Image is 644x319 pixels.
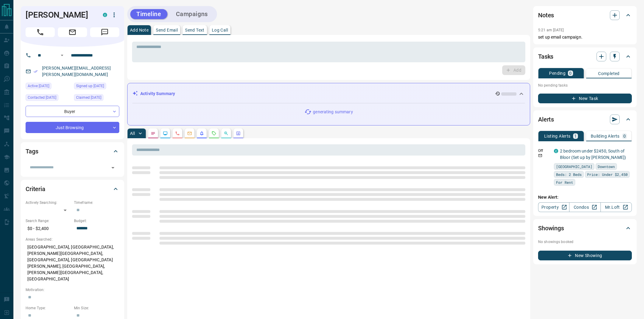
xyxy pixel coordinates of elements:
[156,28,178,32] p: Send Email
[569,71,572,75] p: 0
[130,28,149,32] p: Add Note
[103,13,107,17] div: condos.ca
[569,202,600,212] a: Condos
[538,81,632,90] p: No pending tasks
[74,94,119,103] div: Thu Apr 23 2020
[212,28,228,32] p: Log Call
[538,10,554,20] h2: Notes
[313,109,353,115] p: generating summary
[212,131,216,136] svg: Requests
[26,287,119,293] p: Motivation:
[556,171,582,177] span: Beds: 2 Beds
[554,149,558,153] div: condos.ca
[538,49,632,64] div: Tasks
[28,83,49,89] span: Active [DATE]
[26,237,119,242] p: Areas Searched:
[76,83,104,89] span: Signed up [DATE]
[26,144,119,159] div: Tags
[538,239,632,245] p: No showings booked
[538,115,554,124] h2: Alerts
[26,305,71,311] p: Home Type:
[26,83,71,91] div: Tue Aug 12 2025
[74,83,119,91] div: Fri Jul 27 2018
[26,94,71,103] div: Sat Aug 28 2021
[26,224,71,234] p: $0 - $2,400
[598,163,615,170] span: Downtown
[556,163,592,170] span: [GEOGRAPHIC_DATA]
[538,52,553,61] h2: Tasks
[130,131,135,135] p: All
[74,218,119,224] p: Budget:
[130,9,167,19] button: Timeline
[26,200,71,205] p: Actively Searching:
[170,9,214,19] button: Campaigns
[109,163,117,172] button: Open
[26,10,94,20] h1: [PERSON_NAME]
[538,112,632,127] div: Alerts
[74,200,119,205] p: Timeframe:
[199,131,204,136] svg: Listing Alerts
[574,134,577,138] p: 1
[538,153,542,158] svg: Email
[26,106,119,117] div: Buyer
[42,66,111,77] a: [PERSON_NAME][EMAIL_ADDRESS][PERSON_NAME][DOMAIN_NAME]
[591,134,620,138] p: Building Alerts
[163,131,168,136] svg: Lead Browsing Activity
[26,218,71,224] p: Search Range:
[185,28,205,32] p: Send Text
[538,251,632,260] button: New Showing
[26,122,119,133] div: Just Browsing
[549,71,565,75] p: Pending
[556,179,573,185] span: For Rent
[187,131,192,136] svg: Emails
[623,134,626,138] p: 0
[236,131,241,136] svg: Agent Actions
[538,202,569,212] a: Property
[76,94,101,101] span: Claimed [DATE]
[538,8,632,22] div: Notes
[58,52,66,59] button: Open
[538,221,632,235] div: Showings
[538,34,632,40] p: set up email campaign.
[33,69,38,74] svg: Email Verified
[26,146,38,156] h2: Tags
[26,182,119,196] div: Criteria
[58,27,87,37] span: Email
[538,223,564,233] h2: Showings
[560,149,626,160] a: 2 bedroom under $2450, South of Bloor (Set up by [PERSON_NAME])
[26,27,55,37] span: Call
[587,171,628,177] span: Price: Under $2,450
[28,94,56,101] span: Contacted [DATE]
[26,242,119,284] p: [GEOGRAPHIC_DATA], [GEOGRAPHIC_DATA], [PERSON_NAME][GEOGRAPHIC_DATA], [GEOGRAPHIC_DATA], [GEOGRAP...
[26,184,45,194] h2: Criteria
[140,91,175,97] p: Activity Summary
[90,27,119,37] span: Message
[132,88,525,99] div: Activity Summary
[598,71,620,76] p: Completed
[544,134,571,138] p: Listing Alerts
[224,131,229,136] svg: Opportunities
[151,131,156,136] svg: Notes
[538,148,550,153] p: Off
[538,94,632,103] button: New Task
[600,202,632,212] a: Mr.Loft
[538,194,632,201] p: New Alert:
[538,28,564,32] p: 5:21 am [DATE]
[175,131,180,136] svg: Calls
[74,305,119,311] p: Min Size:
